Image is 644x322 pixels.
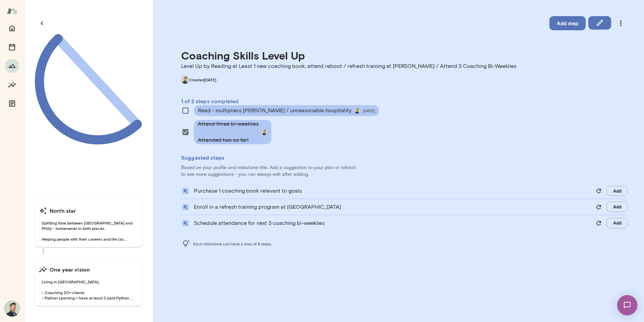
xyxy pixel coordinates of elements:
[198,107,352,115] span: Read - multipliers [PERSON_NAME] / unreasonable hospitality
[194,203,591,211] p: Enroll in a refresh training program at [GEOGRAPHIC_DATA]
[50,266,90,274] h6: One year vision
[354,108,360,114] img: Brian Lawrence
[363,108,375,113] span: [DATE]
[181,164,628,171] p: Based on your profile and milestone title. Add a suggestion to your plan or refresh
[181,76,189,84] img: Brian Lawrence
[5,78,19,91] button: Insights
[198,120,259,144] span: Attend three bi-weeklies Attended two so far!
[606,186,628,196] button: Add
[5,97,19,110] button: Documents
[261,129,267,135] img: Brian Lawrence
[35,199,142,247] button: North starSplitting time between [GEOGRAPHIC_DATA] and Philly - homeowner in both places. Helping...
[181,171,628,178] p: to see more suggestions - you can always edit after adding.
[50,207,76,215] h6: North star
[193,241,272,246] span: Each milestone can have a max of 8 steps.
[5,22,19,35] button: Home
[194,105,379,116] div: Read - multipliers [PERSON_NAME] / unreasonable hospitalityBrian Lawrence[DATE]
[7,4,17,17] img: Mento
[5,40,19,54] button: Sessions
[189,77,216,82] span: Created [DATE]
[181,49,628,62] h4: Coaching Skills Level Up
[606,202,628,212] button: Add
[39,279,138,300] span: Living in [GEOGRAPHIC_DATA]. - Coaching 20+ clients - Python Learning + have at least 2 paid Pyth...
[35,257,142,306] button: One year visionLiving in [GEOGRAPHIC_DATA]. - Coaching 20+ clients - Python Learning + have at le...
[5,59,19,73] button: Growth Plan
[181,62,628,70] p: Level Up by Reading at Least 1 new coaching book, attend reboot / refresh training at [PERSON_NAM...
[549,16,586,30] button: Add step
[181,154,628,162] h6: Suggested steps
[606,218,628,228] button: Add
[194,219,591,227] p: Schedule attendance for next 3 coaching bi-weeklies
[181,97,628,105] h6: 1 of 2 steps completed
[4,300,20,317] img: Brian Lawrence
[194,187,591,195] p: Purchase 1 coaching book relevant to goals
[39,220,138,242] span: Splitting time between [GEOGRAPHIC_DATA] and Philly - homeowner in both places. Helping people wi...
